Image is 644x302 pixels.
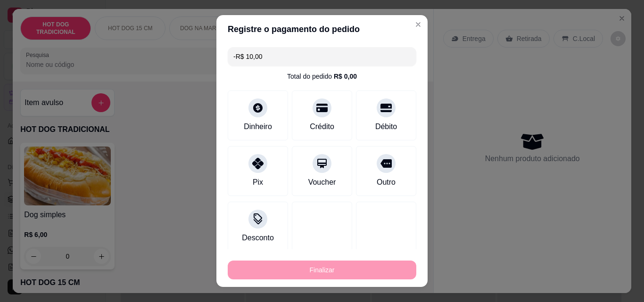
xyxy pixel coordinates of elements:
[310,121,334,132] div: Crédito
[242,232,274,244] div: Desconto
[233,47,411,66] input: Ex.: hambúrguer de cordeiro
[375,121,397,132] div: Débito
[377,177,396,188] div: Outro
[308,177,336,188] div: Voucher
[334,72,357,81] div: R$ 0,00
[244,121,272,132] div: Dinheiro
[287,72,357,81] div: Total do pedido
[411,17,426,32] button: Close
[216,15,428,43] header: Registre o pagamento do pedido
[253,177,263,188] div: Pix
